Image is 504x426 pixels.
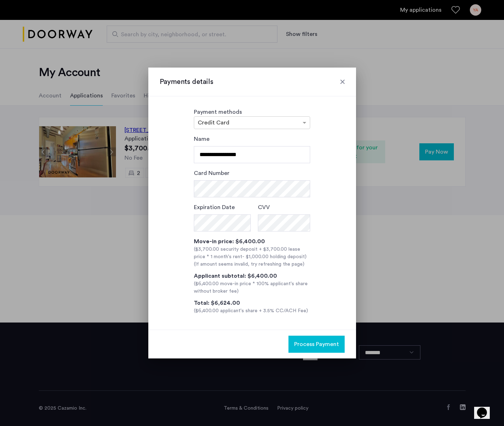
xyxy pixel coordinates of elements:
[242,254,305,259] span: - $1,000.00 holding deposit
[194,237,310,246] div: Move-in price: $6,400.00
[194,272,310,280] div: Applicant subtotal: $6,400.00
[288,336,345,353] button: button
[194,261,310,268] div: (If amount seems invalid, try refreshing the page)
[194,169,229,177] label: Card Number
[194,135,209,143] label: Name
[194,109,242,115] label: Payment methods
[194,280,310,295] div: ($6,400.00 move-in price * 100% applicant's share without broker fee)
[160,77,345,87] h3: Payments details
[194,203,235,212] label: Expiration Date
[258,203,270,212] label: CVV
[194,307,310,315] div: ($6,400.00 applicant's share + 3.5% CC/ACH Fee)
[474,398,497,419] iframe: chat widget
[194,300,240,306] span: Total: $6,624.00
[294,340,339,348] span: Process Payment
[194,246,310,261] div: ($3,700.00 security deposit + $3,700.00 lease price * 1 month's rent )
